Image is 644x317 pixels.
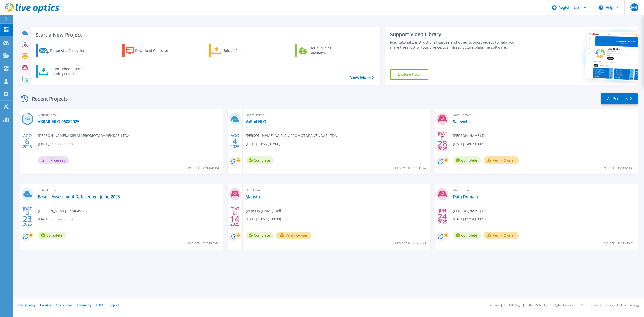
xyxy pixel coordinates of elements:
h3: 87 [22,116,33,122]
div: Recent Projects [19,93,75,105]
span: [DATE] 14:03 (+00:00) [453,141,488,147]
a: Safeweb [453,119,469,124]
span: Complete [38,232,66,239]
span: Project ID: 2986941 [188,240,219,246]
span: Project ID: 2992937 [603,165,634,171]
a: VxRail-HLG [246,119,266,124]
a: All Projects [601,93,638,104]
span: 14 [230,217,239,221]
span: 23 [23,217,32,221]
div: Support Video Library [390,31,521,38]
a: Explore Now! [390,69,428,80]
a: Privacy Policy [17,303,35,307]
span: Data Domain [246,187,427,193]
li: Powered by Live Optics, a Dell Technology [581,304,639,307]
div: Find tutorials, instructional guides and other support videos to help you make the most of your L... [390,40,521,50]
span: [DATE] 09:07 (-03:00) [38,141,73,147]
div: Upload Files [222,46,263,56]
span: [PERSON_NAME] , 1724049987 [38,208,87,214]
div: [DATE] 2025 [23,207,32,226]
span: 4 [233,139,237,143]
li: © 2025 Dell Inc. All Rights Reserved [528,304,576,307]
a: Request a Collection [36,44,92,57]
span: [DATE] 19:54 (+00:00) [246,216,281,222]
span: [PERSON_NAME] , Dell [246,208,281,214]
a: Cloud Pricing Calculator [295,44,351,57]
div: Cloud Pricing Calculator [309,46,349,56]
a: Support [108,303,119,307]
span: [DATE] 10:56 (-03:00) [246,141,280,147]
h3: Start a New Project [36,32,374,38]
span: % [28,118,30,121]
a: Download Collector [122,44,178,57]
span: 28 [438,141,447,146]
a: EULA [96,303,103,307]
div: [DATE] 2025 [230,207,240,226]
a: Cookies [40,303,51,307]
a: Marista [246,194,260,199]
div: Import Phone Home CloudIQ Project [49,66,89,76]
div: [DATE] 2025 [438,132,447,150]
a: Upload Files [209,44,265,57]
span: In Progress [38,156,69,164]
span: [PERSON_NAME] , Dell [453,133,489,138]
a: Data Domain [453,194,478,199]
a: Ads & Email [56,303,72,307]
span: [PERSON_NAME] , Dell [453,208,489,214]
span: Optical Prime [246,112,427,118]
a: VXRAIL-HLG-06082025 [38,119,79,124]
div: JUN 2025 [438,207,447,226]
button: Verify Owner [276,232,312,239]
div: Request a Collection [50,46,90,56]
button: Verify Owner [484,232,519,239]
span: Project ID: 3001974 [395,165,426,171]
button: Verify Owner [484,156,519,164]
span: 24 [438,214,447,219]
span: Complete [246,232,274,239]
span: Complete [453,232,481,239]
a: View More [350,75,374,80]
span: [PERSON_NAME] , AGIPLAN PROMOTORA VENDAS LTDA [38,133,129,138]
a: Telemetry [77,303,91,307]
span: Data Domain [453,112,635,118]
a: Besni - Assessment Datacenter - Julho-2025 [38,194,120,199]
span: [PERSON_NAME] , AGIPLAN PROMOTORA VENDAS LTDA [246,133,337,138]
span: Complete [246,156,274,164]
span: Project ID: 2949571 [603,240,634,246]
span: [DATE] 08:52 (-03:00) [38,216,73,222]
span: 6 [25,139,30,143]
li: Version: [TECHNICAL_ID] [490,304,524,307]
div: AGO 2025 [230,132,240,150]
div: AGO 2025 [23,132,32,150]
span: MR [631,5,637,9]
span: Complete [453,156,481,164]
div: Download Collector [135,46,175,56]
span: Optical Prime [38,187,220,193]
span: Optical Prime [38,112,220,118]
span: Project ID: 3004584 [188,165,219,171]
span: [DATE] 01:54 (+00:00) [453,216,488,222]
span: Project ID: 2975921 [395,240,426,246]
span: Data Domain [453,187,635,193]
